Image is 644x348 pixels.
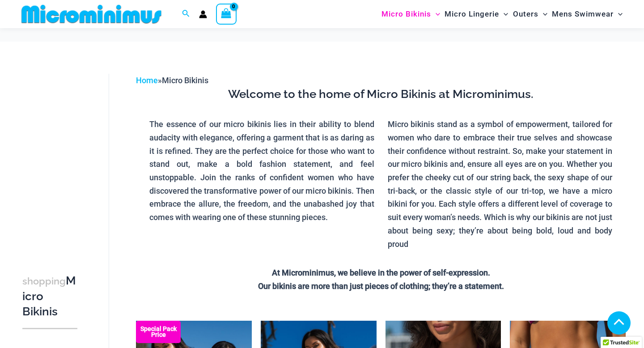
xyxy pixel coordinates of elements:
[182,8,190,20] a: Search icon link
[258,281,504,291] strong: Our bikinis are more than just pieces of clothing; they’re a statement.
[499,3,508,25] span: Menu Toggle
[136,76,158,85] a: Home
[388,118,613,250] p: Micro bikinis stand as a symbol of empowerment, tailored for women who dare to embrace their true...
[614,3,623,25] span: Menu Toggle
[379,3,442,25] a: Micro BikinisMenu ToggleMenu Toggle
[22,276,66,287] span: shopping
[136,76,208,85] span: »
[552,3,614,25] span: Mens Swimwear
[538,3,547,25] span: Menu Toggle
[431,3,440,25] span: Menu Toggle
[149,118,374,224] p: The essence of our micro bikinis lies in their ability to blend audacity with elegance, offering ...
[445,3,499,25] span: Micro Lingerie
[550,3,625,25] a: Mens SwimwearMenu ToggleMenu Toggle
[216,4,237,24] a: View Shopping Cart, empty
[511,3,550,25] a: OutersMenu ToggleMenu Toggle
[442,3,510,25] a: Micro LingerieMenu ToggleMenu Toggle
[22,273,77,319] h3: Micro Bikinis
[272,268,490,277] strong: At Microminimus, we believe in the power of self-expression.
[378,1,626,27] nav: Site Navigation
[381,3,431,25] span: Micro Bikinis
[18,4,165,24] img: MM SHOP LOGO FLAT
[136,326,181,338] b: Special Pack Price
[199,10,207,18] a: Account icon link
[162,76,208,85] span: Micro Bikinis
[513,3,538,25] span: Outers
[22,67,103,246] iframe: TrustedSite Certified
[143,87,619,102] h3: Welcome to the home of Micro Bikinis at Microminimus.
